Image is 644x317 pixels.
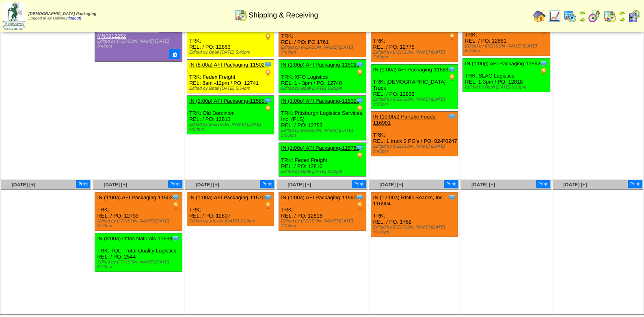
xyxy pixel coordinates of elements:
[196,182,219,188] a: [DATE] [+]
[189,122,274,132] div: Edited by [PERSON_NAME] [DATE] 4:04pm
[97,39,178,49] div: Edited by [PERSON_NAME] [DATE] 8:47pm
[234,9,247,22] img: calendarinout.gif
[189,86,274,91] div: Edited by Bpali [DATE] 5:54pm
[249,11,318,19] span: Shipping & Receiving
[281,219,365,229] div: Edited by [PERSON_NAME] [DATE] 7:24pm
[264,201,272,209] img: PO
[619,16,625,23] img: arrowright.gif
[279,192,366,231] div: TRK: REL: / PO: 12816
[281,62,359,68] a: IN (1:00p) AFI Packaging-115026
[356,60,364,69] img: Tooltip
[189,98,268,104] a: IN (2:00p) AFI Packaging-115894
[448,193,456,201] img: Tooltip
[12,182,35,188] a: [DATE] [+]
[264,32,272,41] img: PO
[373,67,452,73] a: IN (1:00a) AFI Packaging-116899
[619,10,625,16] img: arrowleft.gif
[371,112,458,156] div: TRK: REL: 1 truck 2 PO's / PO: 02-P0247
[189,62,268,68] a: IN (8:00a) AFI Packaging-115027
[264,193,272,201] img: Tooltip
[281,128,365,138] div: Edited by [PERSON_NAME] [DATE] 5:56pm
[371,24,458,62] div: TRK: REL: / PO: 12775
[356,69,364,77] img: PO
[579,16,586,23] img: arrowright.gif
[172,193,180,201] img: Tooltip
[104,182,127,188] a: [DATE] [+]
[281,98,359,104] a: IN (1:00p) AFI Packaging-115325
[97,235,175,242] a: IN (8:00a) Ottos Naturals-116983
[279,60,366,93] div: TRK: XPO Logistics REL: 1 - 3pm / PO: 12740
[28,12,96,21] span: Logged in as Ddisney
[28,12,96,16] span: [DEMOGRAPHIC_DATA] Packaging
[281,86,365,91] div: Edited by Bpali [DATE] 6:25pm
[97,260,182,270] div: Edited by [PERSON_NAME] [DATE] 6:29pm
[373,225,458,235] div: Edited by [PERSON_NAME] [DATE] 10:19pm
[76,180,90,188] button: Print
[356,193,364,201] img: Tooltip
[371,192,458,237] div: TRK: REL: / PO: 1762
[169,49,180,59] button: Delete Note
[465,60,543,67] a: IN (1:00p) AFI Packaging-115923
[588,10,601,23] img: calendarblend.gif
[279,96,366,140] div: TRK: Pittsburgh Logistics Services, Inc. (PLS) REL: / PO: 12753
[628,10,641,23] img: calendarcustomer.gif
[67,16,81,21] a: (logout)
[97,194,175,201] a: IN (1:00a) AFI Packaging-115025
[168,180,182,188] button: Print
[189,194,268,201] a: IN (1:00a) AFI Packaging-115707
[465,44,549,54] div: Edited by [PERSON_NAME] [DATE] 6:29pm
[448,73,456,82] img: PO
[189,219,274,224] div: Edited by Jdexter [DATE] 2:29pm
[187,192,274,226] div: TRK: REL: / PO: 12807
[371,65,458,109] div: TRK: [DEMOGRAPHIC_DATA] Truck REL: / PO: 12862
[373,194,445,207] a: IN (12:00a) RIND Snacks, Inc-116904
[187,24,274,57] div: TRK: REL: / PO: 12863
[373,144,458,154] div: Edited by [PERSON_NAME] [DATE] 9:45pm
[533,10,546,23] img: home.gif
[471,182,495,188] a: [DATE] [+]
[603,10,616,23] img: calendarinout.gif
[264,97,272,105] img: Tooltip
[95,192,182,231] div: TRK: REL: / PO: 12739
[187,60,274,93] div: TRK: Fedex Freight REL: 8am -12pm / PO: 12741
[356,105,364,113] img: PO
[356,144,364,152] img: Tooltip
[281,45,365,55] div: Edited by [PERSON_NAME] [DATE] 7:47pm
[172,234,180,242] img: Tooltip
[564,10,577,23] img: calendarprod.gif
[172,201,180,209] img: PO
[540,67,548,75] img: PO
[281,169,365,174] div: Edited by Bpali [DATE] 6:12pm
[448,112,456,121] img: Tooltip
[264,69,272,77] img: PO
[548,10,561,23] img: line_graph.gif
[356,97,364,105] img: Tooltip
[628,180,642,188] button: Print
[540,59,548,67] img: Tooltip
[536,180,550,188] button: Print
[260,180,274,188] button: Print
[448,32,456,41] img: PO
[379,182,403,188] a: [DATE] [+]
[356,201,364,209] img: PO
[287,182,311,188] a: [DATE] [+]
[264,60,272,69] img: Tooltip
[563,182,587,188] a: [DATE] [+]
[187,96,274,134] div: TRK: Old Dominion REL: / PO: 12813
[281,194,359,201] a: IN (1:00a) AFI Packaging-115907
[264,105,272,113] img: PO
[97,219,182,229] div: Edited by [PERSON_NAME] [DATE] 9:39pm
[463,58,550,92] div: TRK: SLAC Logistics REL: 1-3pm / PO: 12818
[579,10,586,16] img: arrowleft.gif
[373,50,458,60] div: Edited by [PERSON_NAME] [DATE] 7:59pm
[281,145,359,151] a: IN (1:00p) AFI Packaging-115769
[373,114,437,126] a: IN (10:00a) Partake Foods-116901
[279,143,366,177] div: TRK: Fedex Freight REL: / PO: 12810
